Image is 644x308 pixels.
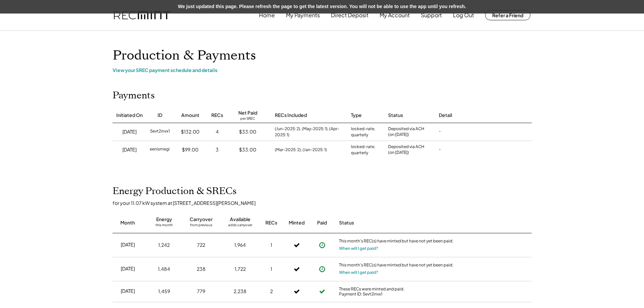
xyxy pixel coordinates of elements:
button: When will I get paid? [339,269,378,276]
div: locked-rate, quarterly [351,144,381,156]
div: 1 [270,242,272,248]
div: 1,964 [234,242,246,248]
button: When will I get paid? [339,245,378,252]
div: Deposited via ACH (on [DATE]) [388,144,424,156]
div: locked-rate, quarterly [351,126,381,138]
button: Payment approved, but not yet initiated. [317,240,327,250]
div: 3 [216,146,219,153]
div: 779 [197,288,205,295]
div: 1,459 [158,288,170,295]
div: eenisrnegi [150,146,170,153]
div: [DATE] [121,288,135,294]
div: Type [351,112,362,119]
div: $33.00 [239,128,256,135]
button: Direct Deposit [331,8,368,22]
button: Log Out [453,8,474,22]
div: 1 [270,266,272,273]
div: Status [339,219,454,226]
div: Net Paid [238,110,257,116]
div: this month [156,223,173,230]
div: Month [120,219,135,226]
div: (Jun-2025: 2), (May-2025: 1), (Apr-2025: 1) [275,126,344,138]
div: 238 [197,266,206,273]
div: - [439,128,441,135]
div: [DATE] [121,265,135,272]
div: Amount [181,112,199,119]
div: Initiated On [116,112,143,119]
div: RECs [265,219,277,226]
div: Carryover [190,216,213,223]
div: 2 [270,288,273,295]
div: 5evt2invx1 [150,128,170,135]
div: Paid [317,219,327,226]
div: $99.00 [182,146,198,153]
div: from previous [190,223,212,230]
div: Status [388,112,403,119]
div: RECs [211,112,223,119]
div: (Mar-2025: 2), (Jan-2025: 1) [275,147,327,153]
div: [DATE] [122,146,137,153]
div: RECs Included [275,112,307,119]
button: Support [421,8,442,22]
div: 1,242 [158,242,170,248]
div: $132.00 [181,128,199,135]
button: Payment approved, but not yet initiated. [317,264,327,274]
div: This month's REC(s) have minted but have not yet been paid. [339,262,454,269]
div: $33.00 [239,146,256,153]
div: This month's REC(s) have minted but have not yet been paid. [339,238,454,245]
div: 1,722 [235,266,246,273]
div: Detail [439,112,452,119]
div: Deposited via ACH (on [DATE]) [388,126,424,138]
div: These RECs were minted and paid. Payment ID: 5evt2invx1 [339,286,454,297]
div: for your 11.07 kW system at [STREET_ADDRESS][PERSON_NAME] [113,200,539,206]
div: [DATE] [122,128,137,135]
div: per SREC [240,116,255,121]
button: Refer a Friend [485,10,530,20]
h2: Energy Production & SRECs [113,186,237,197]
button: My Account [380,8,410,22]
div: 4 [216,128,219,135]
div: ID [158,112,162,119]
div: adds carryover [228,223,252,230]
div: Energy [156,216,172,223]
h2: Payments [113,90,155,101]
div: [DATE] [121,241,135,248]
div: - [439,146,441,153]
button: My Payments [286,8,320,22]
h1: Production & Payments [113,48,532,64]
div: 722 [197,242,205,248]
div: Available [230,216,251,223]
img: recmint-logotype%403x.png [114,11,170,20]
button: Home [259,8,275,22]
div: 2,238 [234,288,246,295]
div: Minted [289,219,305,226]
div: 1,484 [158,266,170,273]
div: View your SREC payment schedule and details [113,67,532,73]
